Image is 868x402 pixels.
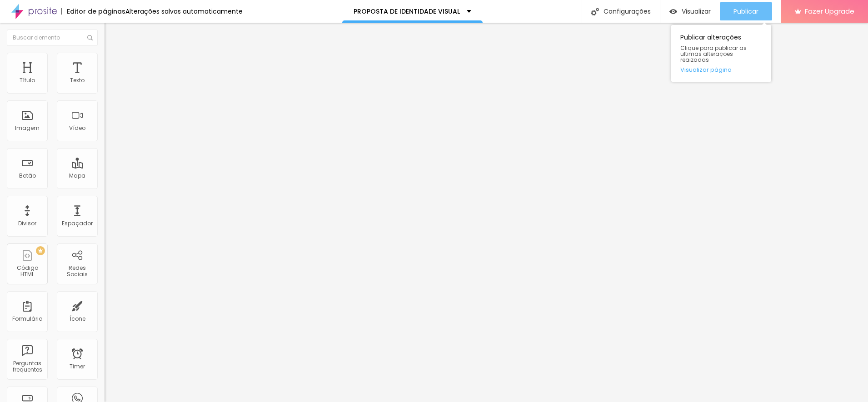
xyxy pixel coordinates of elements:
[591,8,599,15] img: Icone
[61,8,125,15] div: Editor de páginas
[105,23,868,402] iframe: Editor
[720,2,772,20] button: Publicar
[680,67,762,73] a: Visualizar página
[354,8,460,15] p: PROPOSTA DE IDENTIDADE VISUAL
[680,45,762,63] span: Clique para publicar as ultimas alterações reaizadas
[733,8,758,15] span: Publicar
[70,77,85,84] div: Texto
[18,220,36,227] div: Divisor
[70,363,85,370] div: Timer
[9,360,45,373] div: Perguntas frequentes
[682,8,711,15] span: Visualizar
[87,35,93,40] img: Icone
[19,173,36,179] div: Botão
[660,2,720,20] button: Visualizar
[20,77,35,84] div: Título
[9,265,45,278] div: Código HTML
[59,265,95,278] div: Redes Sociais
[15,125,40,131] div: Imagem
[12,316,42,322] div: Formulário
[669,8,677,15] img: view-1.svg
[805,7,854,15] span: Fazer Upgrade
[70,316,85,322] div: Ícone
[7,30,98,46] input: Buscar elemento
[125,8,243,15] div: Alterações salvas automaticamente
[69,125,85,131] div: Vídeo
[671,25,771,82] div: Publicar alterações
[69,173,85,179] div: Mapa
[62,220,93,227] div: Espaçador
